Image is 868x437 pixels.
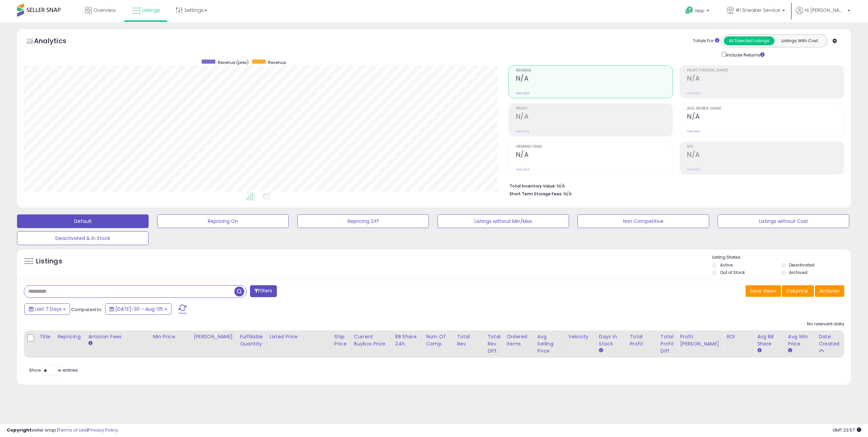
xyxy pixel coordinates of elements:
span: Listings [142,7,160,14]
small: Avg Win Price. [788,347,792,354]
p: Listing States: [712,254,851,261]
b: Short Term Storage Fees: [510,191,563,197]
div: [PERSON_NAME] [194,333,234,340]
small: Avg BB Share. [757,347,761,354]
span: Revenue (prev) [218,60,249,65]
button: Listings without Min/Max [437,214,569,228]
div: Avg BB Share [757,333,782,347]
small: Prev: N/A [516,167,529,172]
div: Velocity [568,333,593,340]
span: Help [695,8,704,14]
div: Avg Win Price [788,333,813,347]
div: ROI [727,333,751,340]
button: Deactivated & In Stock [17,231,149,245]
label: Active [720,262,733,268]
span: #1 Sneaker Service [736,7,780,14]
small: Prev: N/A [687,129,700,133]
div: Total Rev. Diff. [487,333,501,355]
a: Help [680,1,716,22]
span: N/A [564,191,572,197]
span: Overview [94,7,116,14]
button: Actions [815,285,844,297]
div: Include Returns [717,51,773,59]
div: Totals For [693,38,719,44]
span: Profit [PERSON_NAME] [687,69,844,72]
div: Ordered Items [506,333,532,347]
button: Listings With Cost [774,36,825,45]
button: All Selected Listings [724,36,774,45]
small: Prev: N/A [516,91,529,95]
div: Fulfillable Quantity [240,333,264,347]
b: Total Inventory Value: [510,183,556,189]
span: Compared to: [71,306,102,313]
button: Repricing Off [297,214,429,228]
small: Prev: N/A [687,91,700,95]
button: Save View [746,285,781,297]
div: Title [39,333,52,340]
div: Ship Price [334,333,348,347]
div: Total Profit Diff. [661,333,674,355]
h5: Listings [36,257,62,266]
div: No relevant data [807,321,844,327]
label: Deactivated [789,262,815,268]
button: Listings without Cost [718,214,849,228]
h2: N/A [516,151,673,160]
span: Avg. Buybox Share [687,107,844,111]
a: Hi [PERSON_NAME] [796,7,850,22]
div: Profit [PERSON_NAME] [680,333,721,347]
div: Date Created [819,333,841,347]
button: Columns [782,285,814,297]
span: [DATE]-30 - Aug-05 [115,306,163,312]
div: Listed Price [270,333,329,340]
div: Repricing [57,333,82,340]
div: Days In Stock [599,333,624,347]
div: Amazon Fees [88,333,147,340]
h2: N/A [687,75,844,84]
button: [DATE]-30 - Aug-05 [105,303,171,315]
h2: N/A [516,113,673,122]
h5: Analytics [34,36,80,47]
li: N/A [510,181,839,190]
div: Total Profit [630,333,654,347]
h2: N/A [687,113,844,122]
span: Ordered Items [516,145,673,149]
span: Last 7 Days [35,306,62,312]
div: Avg Selling Price [537,333,563,355]
div: Current Buybox Price [354,333,389,347]
small: Prev: N/A [516,129,529,133]
h2: N/A [516,75,673,84]
span: Profit [516,107,673,111]
span: Hi [PERSON_NAME] [805,7,846,14]
label: Archived [789,270,807,275]
small: Prev: N/A [687,167,700,172]
div: Total Rev. [457,333,482,347]
button: Filters [250,285,277,297]
button: Non Competitive [578,214,709,228]
button: Repricing On [157,214,289,228]
button: Default [17,214,149,228]
div: Num of Comp. [426,333,451,347]
small: Amazon Fees. [88,340,92,346]
div: Min Price [153,333,188,340]
div: BB Share 24h. [395,333,420,347]
i: Get Help [685,6,694,15]
span: Columns [786,288,808,294]
span: Revenue [268,60,286,65]
label: Out of Stock [720,270,745,275]
button: Last 7 Days [24,303,70,315]
h2: N/A [687,151,844,160]
span: Revenue [516,69,673,72]
span: ROI [687,145,844,149]
span: Show: entries [29,367,78,373]
small: Days In Stock. [599,347,603,354]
